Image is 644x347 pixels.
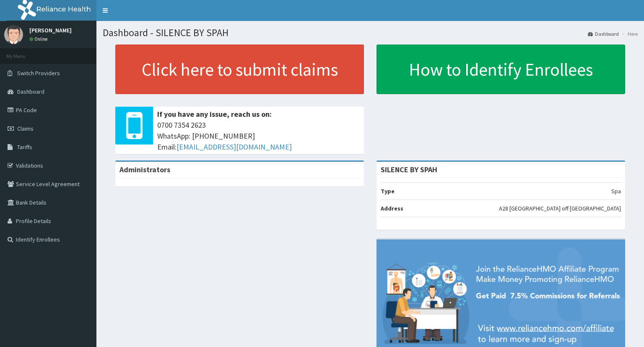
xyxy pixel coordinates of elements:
b: Address [381,205,403,212]
p: A28 [GEOGRAPHIC_DATA] off [GEOGRAPHIC_DATA] [499,204,621,213]
span: Claims [17,125,34,132]
li: Here [620,30,638,37]
p: Spa [611,187,621,195]
img: User Image [4,25,23,44]
strong: SILENCE BY SPAH [381,165,437,174]
a: How to Identify Enrollees [377,45,625,94]
span: 0700 7354 2623 WhatsApp: [PHONE_NUMBER] Email: [157,120,360,152]
span: Tariffs [17,143,32,151]
a: Dashboard [588,30,619,37]
a: Click here to submit claims [115,45,364,94]
b: Administrators [119,165,170,174]
span: Switch Providers [17,69,60,77]
span: Dashboard [17,88,44,95]
b: Type [381,187,395,195]
b: If you have any issue, reach us on: [157,109,272,119]
a: [EMAIL_ADDRESS][DOMAIN_NAME] [177,142,292,152]
h1: Dashboard - SILENCE BY SPAH [103,27,638,38]
p: [PERSON_NAME] [29,27,72,33]
a: Online [29,36,49,42]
